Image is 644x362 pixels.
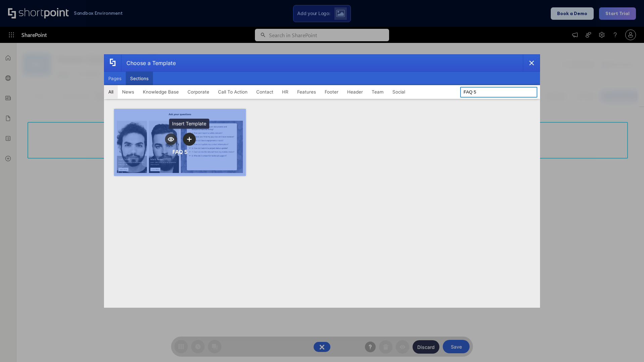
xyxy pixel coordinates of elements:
button: Knowledge Base [139,85,183,99]
button: HR [278,85,293,99]
button: Sections [126,72,153,85]
input: Search [460,87,537,98]
div: FAQ 5 [172,148,187,155]
button: Pages [104,72,126,85]
div: template selector [104,54,540,308]
button: Contact [252,85,278,99]
button: Corporate [183,85,214,99]
div: Choose a Template [121,55,176,71]
iframe: Chat Widget [610,330,644,362]
button: Features [293,85,320,99]
button: Team [367,85,388,99]
button: All [104,85,118,99]
button: News [118,85,139,99]
button: Call To Action [214,85,252,99]
button: Footer [320,85,343,99]
button: Header [343,85,367,99]
button: Social [388,85,410,99]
